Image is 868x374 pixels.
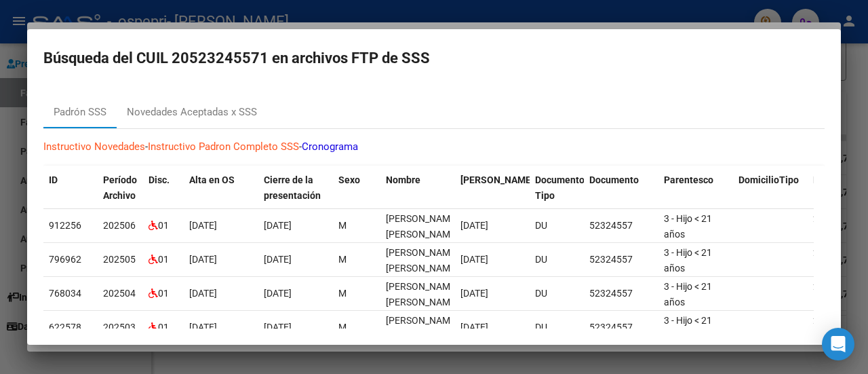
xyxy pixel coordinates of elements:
span: DomicilioTipo [738,174,799,185]
div: 52324557 [589,286,653,301]
span: [DATE] [264,220,292,231]
div: DU [535,320,578,335]
div: DU [535,286,578,301]
span: M [338,322,347,333]
span: 3 - Hijo < 21 años [664,281,712,307]
span: [DATE] [189,322,217,333]
span: Sexo [338,174,360,185]
datatable-header-cell: Nombre [380,166,455,210]
span: Nombre [386,174,420,185]
span: Período Archivo [103,174,137,201]
div: 01 [149,218,178,233]
span: [DATE] [264,254,292,265]
span: 3 - Hijo < 21 años [664,247,712,274]
span: M [338,288,347,299]
span: [DATE] [264,322,292,333]
span: M [338,254,347,265]
h2: Búsqueda del CUIL 20523245571 en archivos FTP de SSS [43,45,825,71]
div: Open Intercom Messenger [822,328,854,360]
span: [DATE] [460,322,488,333]
div: DU [535,218,578,233]
span: [DATE] [189,220,217,231]
div: 01 [149,286,178,301]
span: [DATE] [264,288,292,299]
span: 202504 [103,288,136,299]
p: - - [43,139,825,155]
span: Alta en OS [189,174,235,185]
div: Novedades Aceptadas x SSS [127,105,257,120]
span: 202503 [103,322,136,333]
a: Instructivo Padron Completo SSS [148,141,299,153]
span: Documento [589,174,639,185]
span: Parentesco [664,174,713,185]
span: 796962 [49,254,81,265]
span: 202505 [103,254,136,265]
span: ID [49,174,58,185]
div: 01 [149,320,178,335]
span: [DATE] [189,254,217,265]
datatable-header-cell: Período Archivo [98,166,143,210]
span: 3 - Hijo < 21 años [664,213,712,240]
div: 52324557 [589,320,653,335]
span: 912256 [49,220,81,231]
span: [DATE] [460,254,488,265]
span: Cierre de la presentación [264,174,321,201]
span: 768034 [49,288,81,299]
span: 3 - Hijo < 21 años [664,315,712,341]
span: [DATE] [460,288,488,299]
datatable-header-cell: Documento [584,166,658,210]
div: DU [535,252,578,267]
span: Provincia [813,174,854,185]
span: Documento Tipo [535,174,585,201]
datatable-header-cell: Cierre de la presentación [258,166,333,210]
datatable-header-cell: Disc. [143,166,184,210]
datatable-header-cell: ID [43,166,98,210]
datatable-header-cell: Documento Tipo [530,166,584,210]
span: [PERSON_NAME]. [460,174,536,185]
span: 622578 [49,322,81,333]
datatable-header-cell: Alta en OS [184,166,258,210]
div: Padrón SSS [54,105,106,120]
span: [DATE] [460,220,488,231]
span: 202506 [103,220,136,231]
span: [DATE] [189,288,217,299]
span: RAMIREZ, OLIVER AGUSTI [386,281,460,307]
span: RAMIREZ, OLIVER AGUSTI [386,213,460,240]
div: 01 [149,252,178,267]
div: 52324557 [589,218,653,233]
span: Disc. [149,174,170,185]
div: 52324557 [589,252,653,267]
span: RAMIREZ, OLIVER AGUSTI [386,315,460,341]
span: M [338,220,347,231]
datatable-header-cell: Sexo [333,166,380,210]
a: Cronograma [302,141,358,153]
datatable-header-cell: Fecha Nac. [455,166,530,210]
span: RAMIREZ, OLIVER AGUSTI [386,247,460,274]
datatable-header-cell: DomicilioTipo [733,166,808,210]
a: Instructivo Novedades [43,141,145,153]
datatable-header-cell: Parentesco [658,166,733,210]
